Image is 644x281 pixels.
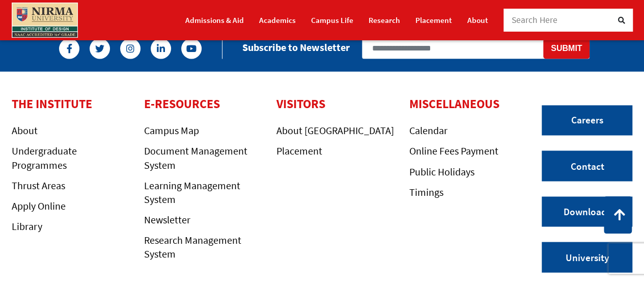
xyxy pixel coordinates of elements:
[542,150,632,181] a: Contact
[259,11,296,29] a: Academics
[144,213,190,225] a: Newsletter
[415,11,452,29] a: Placement
[12,124,38,137] a: About
[12,3,78,38] img: main_logo
[12,219,42,232] a: Library
[542,105,632,136] a: Careers
[409,144,498,157] a: Online Fees Payment
[409,124,447,137] a: Calendar
[144,233,241,260] a: Research Management System
[409,165,474,177] a: Public Holidays
[144,144,247,171] a: Document Management System
[543,38,590,59] button: Submit
[276,144,322,157] a: Placement
[12,144,77,171] a: Undergraduate Programmes
[542,196,632,227] a: Downloads
[369,11,400,29] a: Research
[311,11,353,29] a: Campus Life
[242,41,350,54] h2: Subscribe to Newsletter
[144,178,240,205] a: Learning Management System
[12,178,65,191] a: Thrust Areas
[467,11,488,29] a: About
[12,199,66,212] a: Apply Online
[144,124,199,137] a: Campus Map
[512,14,558,25] span: Search Here
[276,124,394,137] a: About [GEOGRAPHIC_DATA]
[542,242,632,272] a: University
[409,185,443,198] a: Timings
[185,11,244,29] a: Admissions & Aid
